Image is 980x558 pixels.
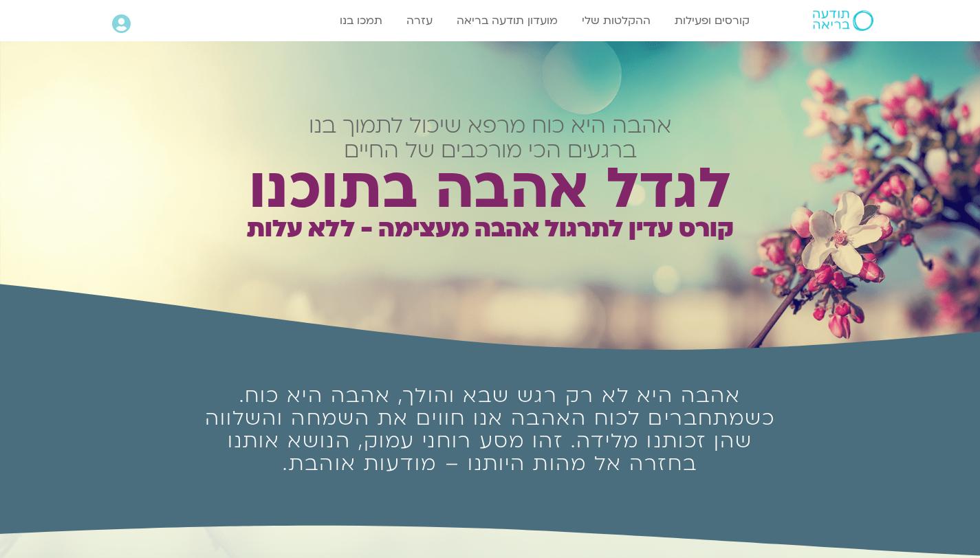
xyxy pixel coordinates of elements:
[400,8,439,34] a: עזרה
[813,10,873,31] img: תודעה בריאה
[169,113,811,163] h2: אהבה היא כוח מרפא שיכול לתמוך בנו ברגעים הכי מורכבים של החיים
[333,8,389,34] a: תמכו בנו
[668,8,756,34] a: קורסים ופעילות
[195,384,786,475] h1: אהבה היא לא רק רגש שבא והולך, אהבה היא כוח. כשמתחברים לכוח האהבה אנו חווים את השמחה והשלווה שהן ז...
[169,163,811,215] h1: לגדל אהבה בתוכנו
[575,8,657,34] a: ההקלטות שלי
[169,215,811,243] h1: קורס עדין לתרגול אהבה מעצימה - ללא עלות
[450,8,565,34] a: מועדון תודעה בריאה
